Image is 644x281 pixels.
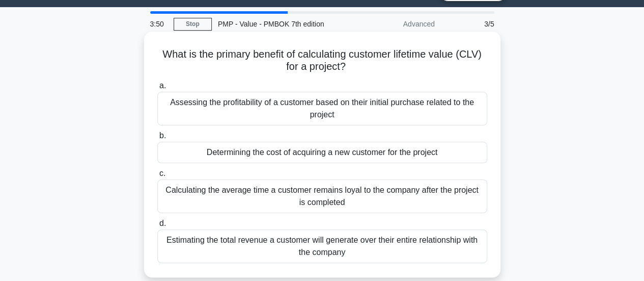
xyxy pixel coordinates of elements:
[212,14,352,34] div: PMP - Value - PMBOK 7th edition
[157,92,487,125] div: Assessing the profitability of a customer based on their initial purchase related to the project
[159,169,165,177] span: c.
[441,14,500,34] div: 3/5
[159,219,166,227] span: d.
[156,48,488,73] h5: What is the primary benefit of calculating customer lifetime value (CLV) for a project?
[352,14,441,34] div: Advanced
[157,229,487,263] div: Estimating the total revenue a customer will generate over their entire relationship with the com...
[159,81,166,90] span: a.
[174,18,212,31] a: Stop
[144,14,174,34] div: 3:50
[157,180,487,213] div: Calculating the average time a customer remains loyal to the company after the project is completed
[159,131,166,140] span: b.
[157,142,487,163] div: Determining the cost of acquiring a new customer for the project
